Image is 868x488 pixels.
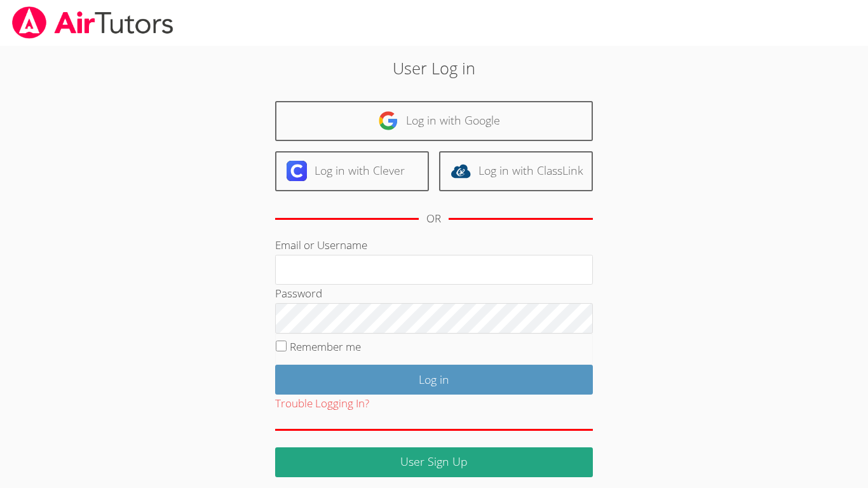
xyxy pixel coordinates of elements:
input: Log in [275,365,593,395]
a: Log in with ClassLink [439,151,593,191]
label: Password [275,286,322,301]
img: clever-logo-6eab21bc6e7a338710f1a6ff85c0baf02591cd810cc4098c63d3a4b26e2feb20.svg [287,161,307,181]
img: classlink-logo-d6bb404cc1216ec64c9a2012d9dc4662098be43eaf13dc465df04b49fa7ab582.svg [451,161,471,181]
label: Email or Username [275,238,367,252]
a: Log in with Clever [275,151,429,191]
a: User Sign Up [275,447,593,477]
div: OR [426,210,441,228]
button: Trouble Logging In? [275,395,369,413]
img: airtutors_banner-c4298cdbf04f3fff15de1276eac7730deb9818008684d7c2e4769d2f7ddbe033.png [11,6,175,39]
a: Log in with Google [275,101,593,141]
label: Remember me [290,339,361,354]
img: google-logo-50288ca7cdecda66e5e0955fdab243c47b7ad437acaf1139b6f446037453330a.svg [378,111,398,131]
h2: User Log in [200,56,668,80]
